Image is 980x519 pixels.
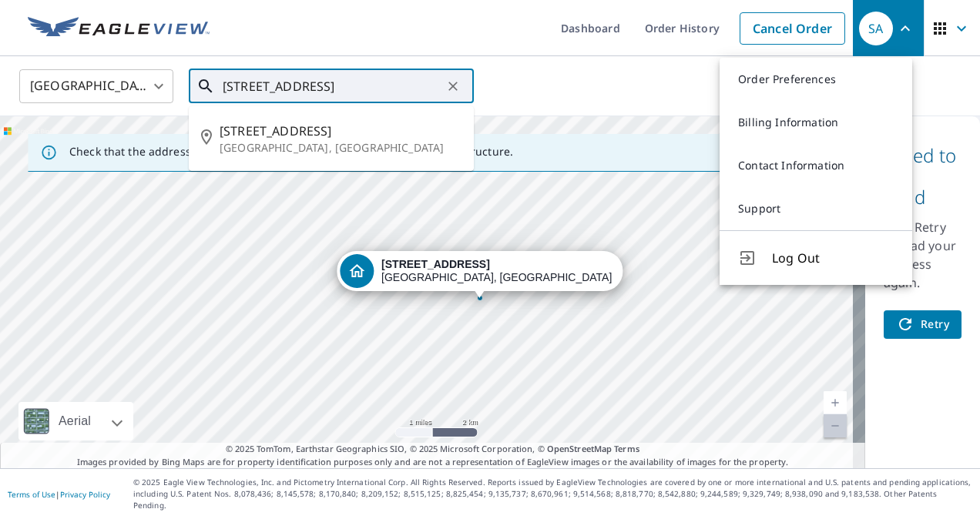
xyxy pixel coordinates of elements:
p: Failed to Load [884,135,962,218]
a: Cancel Order [740,12,845,45]
span: Log Out [772,249,894,267]
a: Terms [614,443,639,454]
button: Log Out [720,230,912,285]
img: EV Logo [28,17,210,40]
div: Aerial [18,402,133,440]
input: Search by address or latitude-longitude [223,65,442,108]
button: Clear [442,75,464,97]
a: Privacy Policy [60,489,110,500]
div: SA [859,12,893,45]
a: OpenStreetMap [547,443,612,454]
a: Current Level 12, Zoom Out Disabled [824,414,847,437]
a: Support [720,187,912,230]
button: Retry [884,310,962,339]
a: Contact Information [720,144,912,187]
p: Check that the address is accurate, then drag the marker over the correct structure. [69,145,513,159]
p: Click Retry to load your address again. [884,218,962,292]
div: Dropped pin, building 1, Residential property, 107 Hara Ct Harlingen, TX 78552 [337,251,623,299]
p: | [8,490,110,499]
strong: [STREET_ADDRESS] [381,258,490,270]
span: [STREET_ADDRESS] [220,122,461,140]
p: [GEOGRAPHIC_DATA], [GEOGRAPHIC_DATA] [220,140,461,156]
div: Aerial [54,402,96,440]
a: Order Preferences [720,58,912,101]
span: © 2025 TomTom, Earthstar Geographics SIO, © 2025 Microsoft Corporation, © [226,443,639,456]
span: Retry [896,315,949,334]
a: Current Level 12, Zoom In [824,391,847,414]
a: Terms of Use [8,489,55,500]
p: © 2025 Eagle View Technologies, Inc. and Pictometry International Corp. All Rights Reserved. Repo... [133,477,972,511]
div: [GEOGRAPHIC_DATA] [19,65,173,108]
div: [GEOGRAPHIC_DATA], [GEOGRAPHIC_DATA] [381,258,612,284]
a: Billing Information [720,101,912,144]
